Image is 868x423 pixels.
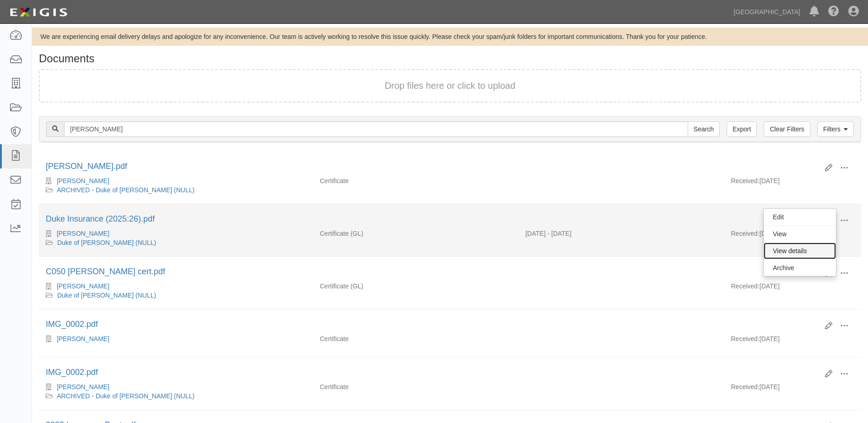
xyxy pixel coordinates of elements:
div: [DATE] [724,176,861,190]
div: [DATE] [724,382,861,396]
a: C050 [PERSON_NAME] cert.pdf [46,267,165,276]
div: Certificate [313,176,518,185]
div: [DATE] [724,282,861,295]
div: Johnathon Murphy [46,334,306,343]
a: View details [764,243,836,259]
div: Duke Insurance (2025:26).pdf [46,213,818,225]
a: Clear Filters [764,121,810,137]
p: Received: [731,334,759,343]
a: Duke of [PERSON_NAME] (NULL) [57,239,156,246]
div: [DATE] [724,334,861,348]
div: Johnathon Murphy [46,176,306,185]
p: Received: [731,382,759,391]
div: C050 murphy cert.pdf [46,266,818,278]
div: General Liability [313,229,518,238]
div: Johnathon Murphy [46,382,306,391]
div: Effective 06/14/2025 - Expiration 06/14/2026 [518,229,724,238]
a: [PERSON_NAME] [57,383,109,390]
h1: Documents [39,53,861,65]
div: IMG_0002.pdf [46,367,818,379]
div: Certificate [313,334,518,343]
div: Jonathan Murphy.pdf [46,161,818,173]
a: Export [727,121,757,137]
a: Edit [764,209,836,225]
i: Help Center - Complianz [828,6,839,17]
div: Effective - Expiration [518,282,724,282]
div: Johnathon Murphy [46,229,306,238]
a: IMG_0002.pdf [46,320,98,329]
input: Search [64,121,688,137]
div: ARCHIVED - Duke of Earl (NULL) [46,185,306,195]
a: Duke Insurance (2025:26).pdf [46,214,155,223]
p: Received: [731,229,759,238]
div: IMG_0002.pdf [46,319,818,331]
a: Duke of [PERSON_NAME] (NULL) [57,292,156,299]
a: [GEOGRAPHIC_DATA] [729,3,805,21]
a: [PERSON_NAME] [57,335,109,342]
a: View [764,226,836,242]
p: Received: [731,176,759,185]
a: ARCHIVED - Duke of [PERSON_NAME] (NULL) [57,392,194,400]
a: Filters [817,121,854,137]
a: [PERSON_NAME] [57,282,109,290]
a: [PERSON_NAME] [57,177,109,184]
a: [PERSON_NAME] [57,230,109,237]
div: Duke of Earl (NULL) [46,238,306,247]
div: [DATE] [724,229,861,243]
div: We are experiencing email delivery delays and apologize for any inconvenience. Our team is active... [32,32,868,41]
a: Archive [764,260,836,276]
a: [PERSON_NAME].pdf [46,162,127,171]
img: logo-5460c22ac91f19d4615b14bd174203de0afe785f0fc80cf4dbbc73dc1793850b.png [7,4,70,21]
input: Search [688,121,720,137]
a: ARCHIVED - Duke of [PERSON_NAME] (NULL) [57,186,194,194]
div: Johnathon Murphy [46,282,306,291]
a: IMG_0002.pdf [46,368,98,377]
button: Drop files here or click to upload [385,79,516,92]
div: General Liability [313,282,518,291]
div: Effective - Expiration [518,334,724,335]
div: Duke of Earl (NULL) [46,291,306,300]
p: Received: [731,282,759,291]
div: ARCHIVED - Duke of Earl (NULL) [46,391,306,401]
div: Certificate [313,382,518,391]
